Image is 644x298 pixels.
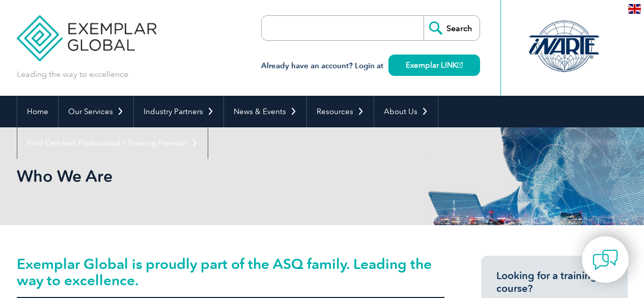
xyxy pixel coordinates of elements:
input: Search [424,16,480,40]
h2: Who We Are [17,168,444,184]
a: Find Certified Professional / Training Provider [17,127,208,159]
img: contact-chat.png [593,247,618,273]
a: Home [17,96,58,127]
a: Resources [307,96,374,127]
a: About Us [374,96,438,127]
p: Leading the way to excellence [17,69,128,80]
a: News & Events [224,96,306,127]
a: Our Services [59,96,133,127]
h2: Exemplar Global is proudly part of the ASQ family. Leading the way to excellence. [17,256,444,288]
a: Exemplar LINK [388,55,480,76]
img: open_square.png [457,62,463,68]
h3: Looking for a training course? [496,269,612,295]
a: Industry Partners [134,96,223,127]
h3: Already have an account? Login at [261,60,480,72]
img: en [628,4,641,14]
